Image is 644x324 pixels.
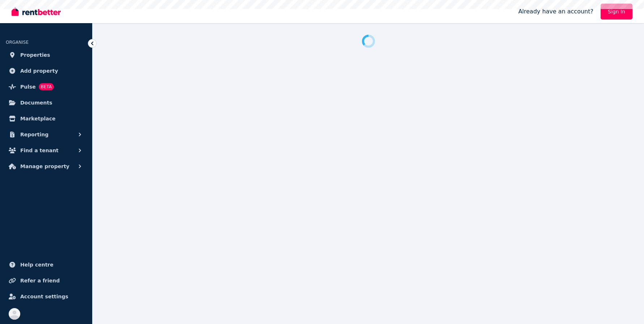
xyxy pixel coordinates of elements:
[20,130,48,139] span: Reporting
[6,80,86,94] a: PulseBETA
[20,114,55,123] span: Marketplace
[6,64,86,78] a: Add property
[6,273,86,288] a: Refer a friend
[518,7,593,16] span: Already have an account?
[601,4,632,20] a: Sign In
[6,289,86,304] a: Account settings
[20,51,50,59] span: Properties
[20,98,52,107] span: Documents
[20,292,68,301] span: Account settings
[20,82,36,91] span: Pulse
[20,276,60,285] span: Refer a friend
[20,146,59,155] span: Find a tenant
[39,83,54,90] span: BETA
[6,40,29,45] span: ORGANISE
[6,127,86,142] button: Reporting
[20,260,54,269] span: Help centre
[20,162,69,171] span: Manage property
[6,48,86,62] a: Properties
[6,257,86,272] a: Help centre
[12,6,61,17] img: RentBetter
[6,95,86,110] a: Documents
[6,159,86,174] button: Manage property
[6,111,86,126] a: Marketplace
[6,143,86,158] button: Find a tenant
[20,67,58,75] span: Add property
